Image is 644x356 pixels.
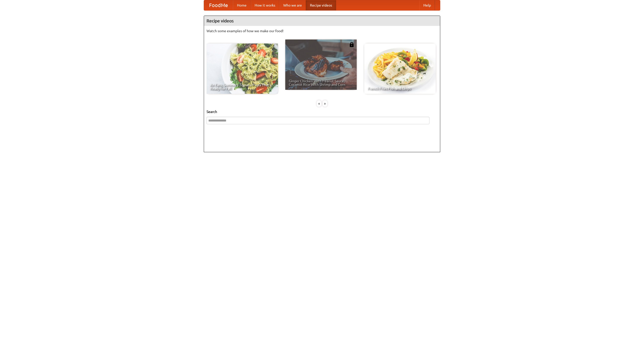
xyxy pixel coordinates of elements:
[233,0,251,10] a: Home
[207,28,437,33] p: Watch some examples of how we make our food!
[368,87,432,90] span: French Fries Fish and Chips
[306,0,336,10] a: Recipe videos
[204,16,440,26] h4: Recipe videos
[207,44,278,94] a: An Easy, Summery Tomato Pasta That's Ready for Fall
[251,0,279,10] a: How it works
[349,42,354,47] img: 483408.png
[364,44,436,94] a: French Fries Fish and Chips
[279,0,306,10] a: Who we are
[317,100,321,107] div: «
[204,0,233,10] a: FoodMe
[323,100,327,107] div: »
[419,0,435,10] a: Help
[210,83,274,90] span: An Easy, Summery Tomato Pasta That's Ready for Fall
[207,109,437,114] h5: Search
